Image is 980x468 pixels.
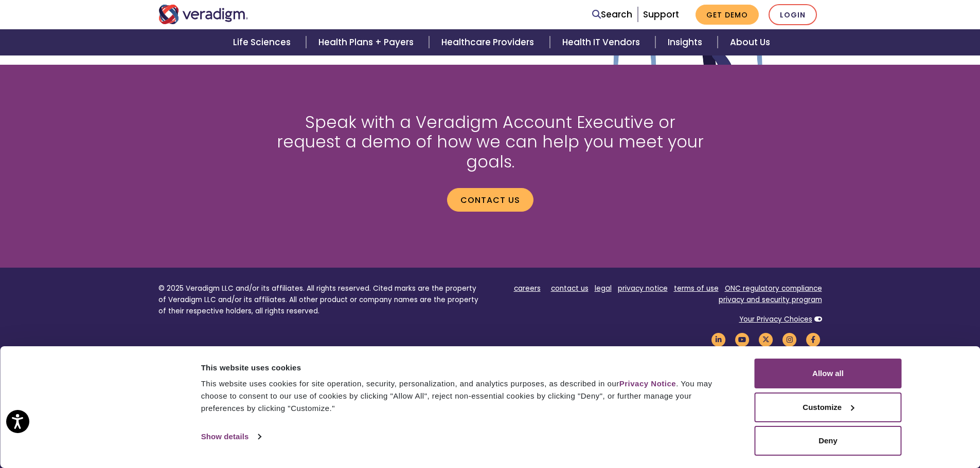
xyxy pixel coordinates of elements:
[655,29,718,55] a: Insights
[725,284,822,293] a: ONC regulatory compliance
[674,284,719,293] a: terms of use
[158,283,483,316] p: © 2025 Veradigm LLC and/or its affiliates. All rights reserved. Cited marks are the property of V...
[755,359,902,388] button: Allow all
[201,429,261,444] a: Show details
[769,4,817,25] a: Login
[592,8,632,22] a: Search
[272,113,709,172] h2: Speak with a Veradigm Account Executive or request a demo of how we can help you meet your goals.
[201,362,732,374] div: This website uses cookies
[643,8,679,21] a: Support
[718,29,782,55] a: About Us
[710,335,727,345] a: Veradigm LinkedIn Link
[550,29,655,55] a: Health IT Vendors
[719,295,822,305] a: privacy and security program
[618,284,668,293] a: privacy notice
[306,29,429,55] a: Health Plans + Payers
[755,392,902,422] button: Customize
[447,188,533,212] a: Contact us
[757,335,775,345] a: Veradigm Twitter Link
[619,379,676,388] a: Privacy Notice
[221,29,306,55] a: Life Sciences
[696,5,759,25] a: Get Demo
[514,284,541,293] a: careers
[739,314,812,324] a: Your Privacy Choices
[595,284,612,293] a: legal
[755,426,902,456] button: Deny
[734,335,751,345] a: Veradigm YouTube Link
[158,5,248,24] img: Veradigm logo
[775,117,968,456] iframe: Drift Chat Widget
[201,378,732,415] div: This website uses cookies for site operation, security, personalization, and analytics purposes, ...
[429,29,549,55] a: Healthcare Providers
[551,284,589,293] a: contact us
